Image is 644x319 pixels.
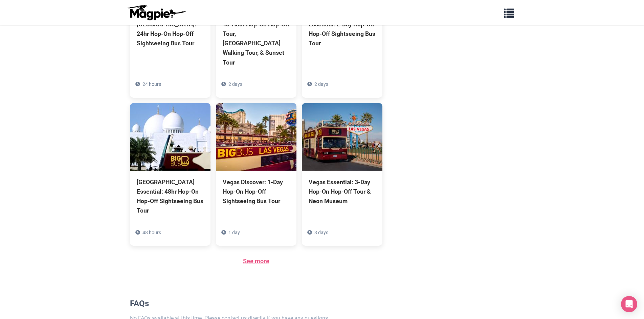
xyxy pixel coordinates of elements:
a: [GEOGRAPHIC_DATA] Essential: 48hr Hop-On Hop-Off Sightseeing Bus Tour 48 hours [130,103,210,246]
span: 3 days [314,230,328,235]
span: 2 days [228,81,242,87]
span: 48 hours [142,230,161,235]
h2: FAQs [130,299,383,309]
div: Vegas Essential: 3-Day Hop-On Hop-Off Tour & Neon Museum [309,177,376,206]
div: Discover [GEOGRAPHIC_DATA]: 24hr Hop-On Hop-Off Sightseeing Bus Tour [137,10,204,48]
span: 24 hours [142,81,161,87]
span: 2 days [314,81,328,87]
div: San Francisco Explore: 48-Hour Hop-On Hop-Off Tour, [GEOGRAPHIC_DATA] Walking Tour, & Sunset Tour [223,10,290,67]
img: Vegas Essential: 3-Day Hop-On Hop-Off Tour & Neon Museum [302,103,382,171]
div: [GEOGRAPHIC_DATA] Essential: 2-Day Hop-On Hop-Off Sightseeing Bus Tour [309,10,376,48]
div: Vegas Discover: 1-Day Hop-On Hop-Off Sightseeing Bus Tour [223,177,290,206]
a: See more [243,257,269,265]
a: Vegas Discover: 1-Day Hop-On Hop-Off Sightseeing Bus Tour 1 day [216,103,296,236]
img: Vegas Discover: 1-Day Hop-On Hop-Off Sightseeing Bus Tour [216,103,296,171]
a: Vegas Essential: 3-Day Hop-On Hop-Off Tour & Neon Museum 3 days [302,103,382,236]
div: [GEOGRAPHIC_DATA] Essential: 48hr Hop-On Hop-Off Sightseeing Bus Tour [137,177,204,216]
div: Open Intercom Messenger [621,296,637,312]
span: 1 day [228,230,240,235]
img: Abu Dhabi Essential: 48hr Hop-On Hop-Off Sightseeing Bus Tour [130,103,210,171]
img: logo-ab69f6fb50320c5b225c76a69d11143b.png [126,4,187,21]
